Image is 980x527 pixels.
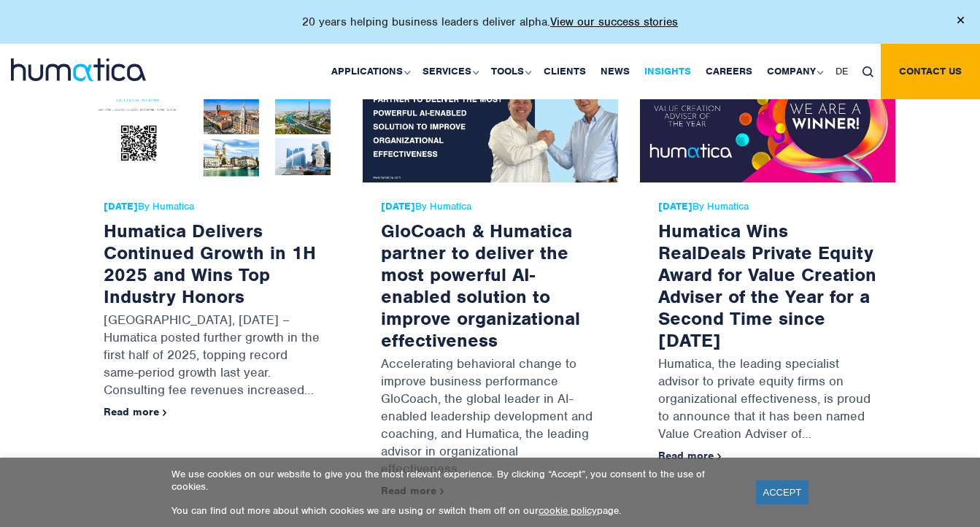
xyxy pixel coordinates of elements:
[658,200,692,212] strong: [DATE]
[658,351,877,450] p: Humatica, the leading specialist advisor to private equity firms on organizational effectiveness,...
[539,504,597,517] a: cookie policy
[171,468,738,493] p: We use cookies on our website to give you the most relevant experience. By clicking “Accept”, you...
[363,49,618,182] img: GloCoach & Humatica partner to deliver the most powerful AI-enabled solution to improve organizat...
[640,49,895,182] img: Humatica Wins RealDeals Private Equity Award for Value Creation Adviser of the Year for a Second ...
[381,219,580,352] a: GloCoach & Humatica partner to deliver the most powerful AI-enabled solution to improve organizat...
[881,44,980,99] a: Contact us
[11,58,146,81] img: logo
[828,44,855,99] a: DE
[698,44,760,99] a: Careers
[863,66,873,77] img: search_icon
[415,44,484,99] a: Services
[163,409,167,416] img: arrowicon
[593,44,637,99] a: News
[302,15,678,29] p: 20 years helping business leaders deliver alpha.
[381,200,415,212] strong: [DATE]
[658,201,877,212] span: By Humatica
[536,44,593,99] a: Clients
[760,44,828,99] a: Company
[381,201,600,212] span: By Humatica
[658,219,876,352] a: Humatica Wins RealDeals Private Equity Award for Value Creation Adviser of the Year for a Second ...
[637,44,698,99] a: Insights
[717,453,722,460] img: arrowicon
[550,15,678,29] a: View our success stories
[484,44,536,99] a: Tools
[85,49,341,182] img: Humatica Delivers Continued Growth in 1H 2025 and Wins Top Industry Honors
[104,201,323,212] span: By Humatica
[171,504,738,517] p: You can find out more about which cookies we are using or switch them off on our page.
[381,351,600,485] p: Accelerating behavioral change to improve business performance GloCoach, the global leader in AI-...
[756,480,809,504] a: ACCEPT
[324,44,415,99] a: Applications
[836,65,848,77] span: DE
[104,200,138,212] strong: [DATE]
[104,219,316,308] a: Humatica Delivers Continued Growth in 1H 2025 and Wins Top Industry Honors
[104,307,323,406] p: [GEOGRAPHIC_DATA], [DATE] – Humatica posted further growth in the first half of 2025, topping rec...
[104,405,167,418] a: Read more
[658,449,722,462] a: Read more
